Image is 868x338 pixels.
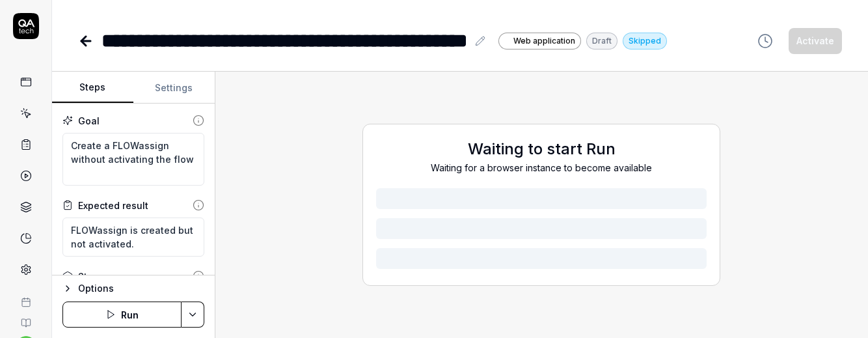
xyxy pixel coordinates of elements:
[52,72,133,104] button: Steps
[78,270,104,283] div: Steps
[789,28,842,54] button: Activate
[623,33,667,49] div: Skipped
[498,32,581,49] a: Web application
[133,72,215,104] button: Settings
[78,199,148,212] div: Expected result
[62,302,182,328] button: Run
[78,114,100,128] div: Goal
[750,28,781,54] button: View version history
[5,307,46,328] a: Documentation
[5,287,46,307] a: Book a call with us
[62,281,204,296] button: Options
[78,281,204,296] div: Options
[376,137,707,161] h2: Waiting to start Run
[376,161,707,175] div: Waiting for a browser instance to become available
[586,33,617,49] div: Draft
[513,35,575,47] span: Web application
